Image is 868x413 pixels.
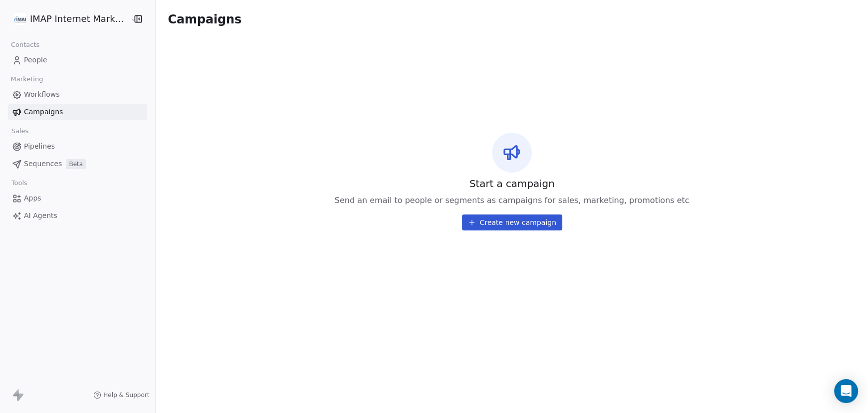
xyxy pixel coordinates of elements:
[66,159,86,169] span: Beta
[24,141,55,152] span: Pipelines
[8,190,147,206] a: Apps
[12,10,123,27] button: IMAP Internet Marketing SL
[8,104,147,120] a: Campaigns
[24,55,47,65] span: People
[7,124,33,139] span: Sales
[93,391,149,399] a: Help & Support
[462,214,562,230] button: Create new campaign
[6,37,44,52] span: Contacts
[8,138,147,155] a: Pipelines
[8,86,147,103] a: Workflows
[24,159,62,169] span: Sequences
[24,210,57,221] span: AI Agents
[24,89,60,100] span: Workflows
[30,12,128,25] span: IMAP Internet Marketing SL
[24,107,63,117] span: Campaigns
[103,391,149,399] span: Help & Support
[469,177,555,191] span: Start a campaign
[14,13,26,25] img: IMAP_Logo_ok.jpg
[8,207,147,224] a: AI Agents
[8,156,147,172] a: SequencesBeta
[6,72,47,87] span: Marketing
[7,176,31,191] span: Tools
[335,195,689,206] span: Send an email to people or segments as campaigns for sales, marketing, promotions etc
[168,12,241,26] span: Campaigns
[834,379,858,403] div: Open Intercom Messenger
[24,193,41,204] span: Apps
[8,52,147,68] a: People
